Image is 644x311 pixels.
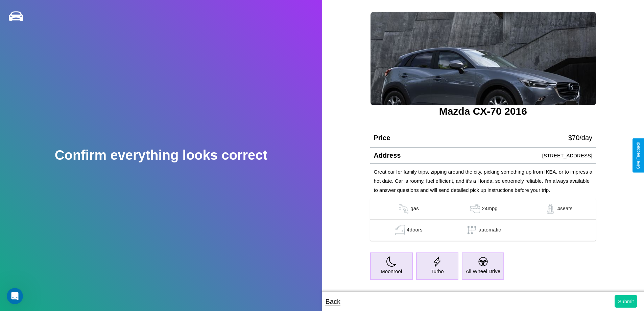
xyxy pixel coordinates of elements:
p: 4 doors [407,225,423,235]
table: simple table [370,198,596,241]
h4: Price [374,134,390,142]
p: Back [326,295,340,308]
p: Great car for family trips, zipping around the city, picking something up from IKEA, or to impres... [374,167,592,195]
p: Turbo [431,267,444,276]
h2: Confirm everything looks correct [55,148,267,163]
p: 24 mpg [482,204,498,214]
button: Submit [615,295,637,308]
img: gas [397,204,410,214]
h4: Address [374,152,401,159]
p: All Wheel Drive [466,267,500,276]
div: Give Feedback [636,142,641,169]
h3: Mazda CX-70 2016 [370,106,596,117]
p: automatic [479,225,501,235]
img: gas [393,225,407,235]
img: gas [468,204,482,214]
p: gas [410,204,419,214]
p: Moonroof [381,267,402,276]
p: 4 seats [557,204,572,214]
img: gas [544,204,557,214]
p: [STREET_ADDRESS] [542,151,592,160]
iframe: Intercom live chat [7,288,23,304]
p: $ 70 /day [568,132,592,144]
